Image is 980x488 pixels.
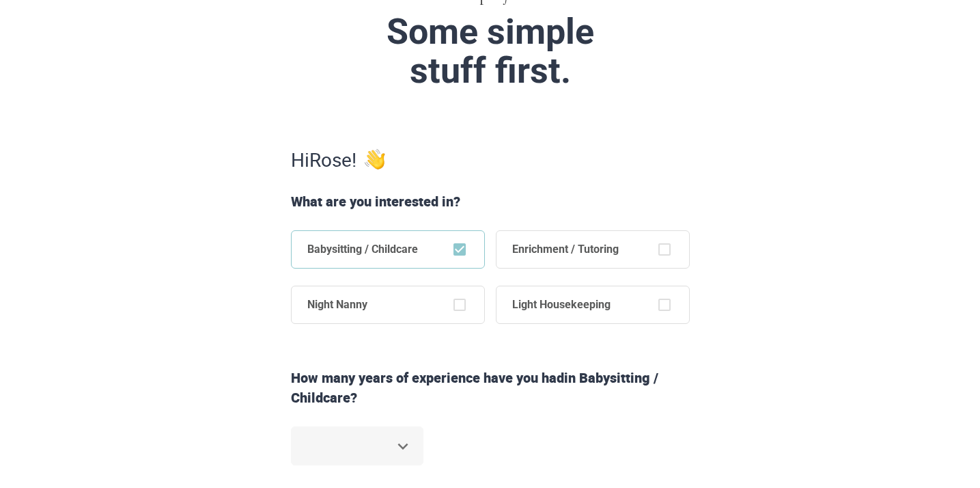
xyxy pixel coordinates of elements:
img: undo [365,149,385,170]
div: ​ [291,426,424,465]
div: Hi Rose ! [285,146,695,173]
div: What are you interested in? [285,192,695,212]
div: Some simple stuff first. [168,12,813,90]
span: Enrichment / Tutoring [496,230,635,269]
span: Light Housekeeping [496,286,627,324]
span: Babysitting / Childcare [291,230,434,269]
span: Night Nanny [291,286,384,324]
div: How many years of experience have you had in Babysitting / Childcare ? [285,368,695,407]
